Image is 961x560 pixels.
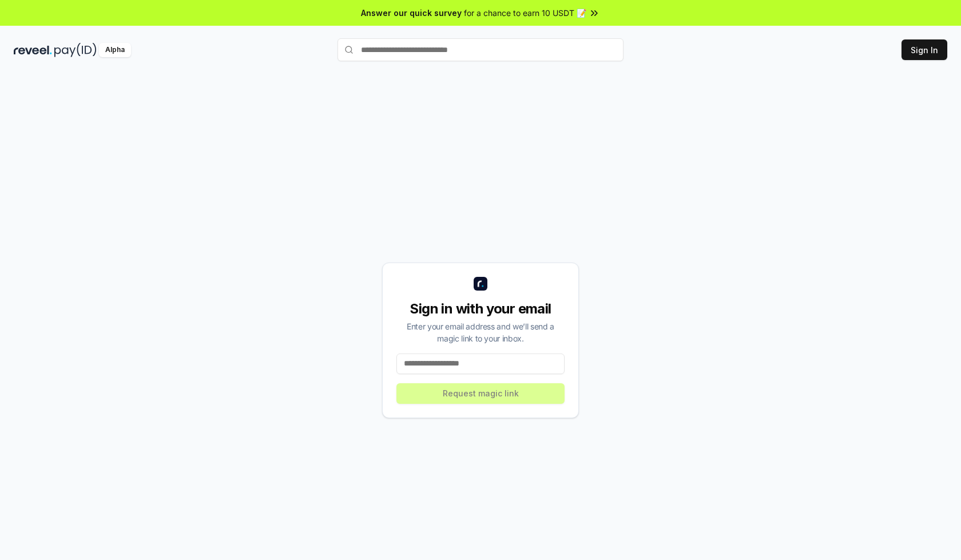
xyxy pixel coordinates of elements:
[396,320,565,344] div: Enter your email address and we’ll send a magic link to your inbox.
[396,300,565,318] div: Sign in with your email
[474,277,487,291] img: logo_small
[54,43,97,57] img: pay_id
[99,43,131,57] div: Alpha
[14,43,52,57] img: reveel_dark
[902,39,947,60] button: Sign In
[464,7,586,19] span: for a chance to earn 10 USDT 📝
[361,7,462,19] span: Answer our quick survey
